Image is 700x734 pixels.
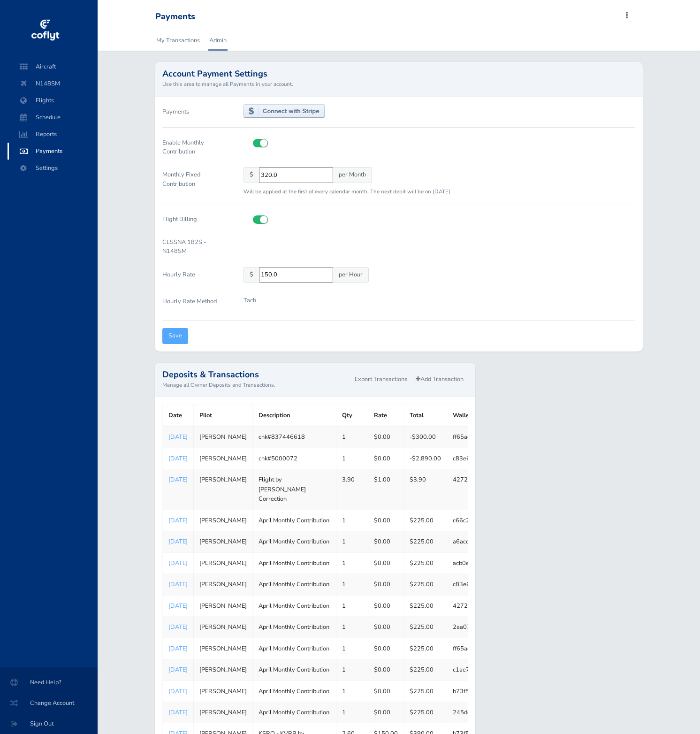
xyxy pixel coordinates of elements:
td: $0.00 [368,574,404,595]
td: 245dc7662a [447,702,495,723]
td: 1 [336,552,368,573]
td: $0.00 [368,680,404,702]
div: Payments [155,12,195,22]
a: [DATE] [168,433,188,441]
td: 1 [336,638,368,659]
td: April Monthly Contribution [253,574,336,595]
td: $225.00 [404,531,447,552]
td: April Monthly Contribution [253,638,336,659]
td: 42729870ea [447,469,495,510]
th: Rate [368,405,404,426]
img: stripe-connect-c255eb9ebfc5316c8b257b833e9128a69e6f0df0262c56b5df0f3f4dcfbe27cf.png [243,104,325,118]
td: [PERSON_NAME] [194,659,253,680]
td: [PERSON_NAME] [194,680,253,702]
td: c66c2e614a [447,510,495,531]
small: Use this area to manage all Payments in your account. [162,80,635,88]
span: per Month [333,167,372,183]
a: [DATE] [168,602,188,610]
td: April Monthly Contribution [253,510,336,531]
span: $ [243,267,259,283]
label: Payments [162,104,189,120]
td: $225.00 [404,510,447,531]
th: Qty [336,405,368,426]
td: 1 [336,574,368,595]
td: $0.00 [368,510,404,531]
span: Settings [17,160,88,176]
td: April Monthly Contribution [253,659,336,680]
td: 3.90 [336,469,368,510]
td: April Monthly Contribution [253,595,336,616]
span: Flights [17,92,88,109]
td: ff65ac9b7b [447,426,495,448]
td: [PERSON_NAME] [194,702,253,723]
a: [DATE] [168,537,188,546]
a: [DATE] [168,475,188,484]
span: Reports [17,126,88,143]
td: 1 [336,617,368,638]
a: My Transactions [155,30,201,51]
td: [PERSON_NAME] [194,595,253,616]
td: acb0e97de3 [447,552,495,573]
th: Date [163,405,194,426]
td: $225.00 [404,638,447,659]
td: $0.00 [368,617,404,638]
td: [PERSON_NAME] [194,469,253,510]
span: N148SM [17,75,88,92]
p: Tach [243,296,256,305]
label: Hourly Rate Method [155,294,236,313]
a: Export Transactions [350,373,411,386]
td: 1 [336,448,368,469]
td: ff65ac9b7b [447,638,495,659]
td: $3.90 [404,469,447,510]
span: Payments [17,143,88,160]
td: $0.00 [368,659,404,680]
td: 42729870ea [447,595,495,616]
td: April Monthly Contribution [253,617,336,638]
td: 1 [336,659,368,680]
td: $0.00 [368,638,404,659]
small: Manage all Owner Deposits and Transactions. [162,381,350,389]
a: Admin [208,30,228,51]
td: chk#5000072 [253,448,336,469]
h2: Account Payment Settings [162,69,635,78]
td: 1 [336,531,368,552]
td: [PERSON_NAME] [194,638,253,659]
td: April Monthly Contribution [253,552,336,573]
a: [DATE] [168,665,188,674]
td: $0.00 [368,448,404,469]
td: a6acc9338e [447,531,495,552]
th: Pilot [194,405,253,426]
a: [DATE] [168,454,188,463]
span: Schedule [17,109,88,126]
th: Total [404,405,447,426]
a: Add Transaction [411,373,468,386]
td: c83e62aef7 [447,448,495,469]
a: [DATE] [168,559,188,567]
td: $0.00 [368,531,404,552]
input: Save [162,328,188,344]
td: 1 [336,680,368,702]
td: c1ae77ef55 [447,659,495,680]
td: April Monthly Contribution [253,680,336,702]
img: coflyt logo [30,16,61,45]
td: [PERSON_NAME] [194,426,253,448]
span: per Hour [333,267,369,283]
td: $225.00 [404,552,447,573]
a: [DATE] [168,644,188,653]
label: CESSNA 182S - N148SM [155,235,236,259]
td: April Monthly Contribution [253,702,336,723]
label: Hourly Rate [155,267,236,286]
td: $225.00 [404,574,447,595]
span: Change Account [11,695,86,711]
td: 2aa0796ec5 [447,617,495,638]
td: $0.00 [368,702,404,723]
td: $225.00 [404,617,447,638]
span: Need Help? [11,674,86,691]
a: [DATE] [168,708,188,717]
small: Will be applied at the first of every calendar month. The next debit will be on [DATE] [243,188,450,195]
td: 1 [336,595,368,616]
a: [DATE] [168,516,188,525]
td: $225.00 [404,702,447,723]
td: April Monthly Contribution [253,531,336,552]
label: Flight Billing [155,212,236,227]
